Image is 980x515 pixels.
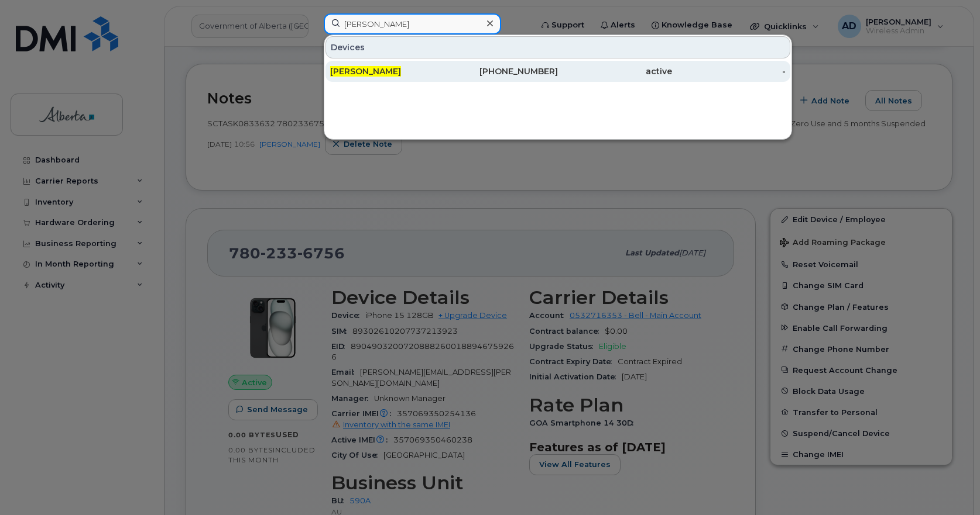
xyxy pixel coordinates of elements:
[558,65,672,77] div: active
[330,66,401,77] span: [PERSON_NAME]
[444,65,558,77] div: [PHONE_NUMBER]
[325,61,790,82] a: [PERSON_NAME][PHONE_NUMBER]active-
[672,65,786,77] div: -
[324,13,501,34] input: Find something...
[325,36,790,58] div: Devices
